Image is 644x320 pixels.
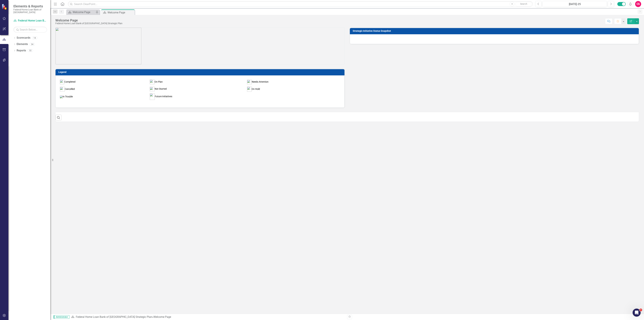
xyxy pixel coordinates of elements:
[149,78,246,86] td: On Plan
[58,71,343,73] h3: Legend
[108,10,134,15] div: Welcome Page
[28,49,33,52] div: 32
[635,1,641,7] button: CS
[13,19,47,23] a: Federal Home Loan Bank of [GEOGRAPHIC_DATA] Strategic Plan
[13,8,47,14] small: Federal Home Loan Bank of [GEOGRAPHIC_DATA]
[150,80,154,84] img: mceclip1%20v3.png
[520,3,527,5] span: Search
[60,96,63,98] img: mceclip0%20v7.png
[515,2,532,6] button: Search
[149,93,246,101] td: Future Initiatives
[149,86,246,93] td: Not Started
[2,4,8,10] img: ClearPoint Strategy
[247,87,252,92] img: mceclip5.png
[353,30,637,32] h3: Strategic Initiative Status Snapshot
[59,86,149,93] td: Cancelled
[55,18,122,22] div: Welcome Page
[67,10,95,14] a: Welcome Page
[17,42,28,46] a: Elements
[17,36,30,40] a: Scorecards
[68,1,533,7] input: Search ClearPoint...
[633,309,641,317] iframe: Intercom live chat
[544,2,606,6] div: [DATE]-25
[55,22,122,25] div: Federal Home Loan Bank of [GEOGRAPHIC_DATA] Strategic Plan
[150,87,155,91] img: mceclip4.png
[59,93,149,101] td: In Trouble
[13,4,47,8] span: Elements & Reports
[543,1,607,7] button: [DATE]-25
[59,78,149,86] td: Completed
[54,315,69,319] span: Administrator
[32,36,37,39] div: 14
[246,78,341,86] td: Needs Attention
[30,43,35,46] div: 34
[13,27,47,33] input: Search Below...
[73,10,95,14] div: Welcome Page
[76,315,152,318] a: Federal Home Loan Bank of [GEOGRAPHIC_DATA] Strategic Plan
[150,93,155,100] img: mceclip0%20v6.png
[60,87,65,92] img: mceclip3.png
[71,315,345,319] div: »
[247,80,252,84] img: mceclip2%20v3.png
[60,80,64,84] img: mceclip0%20v5.png
[639,309,642,311] span: 4
[17,49,26,53] a: Reports
[246,86,341,93] td: On Hold
[153,315,171,318] div: Welcome Page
